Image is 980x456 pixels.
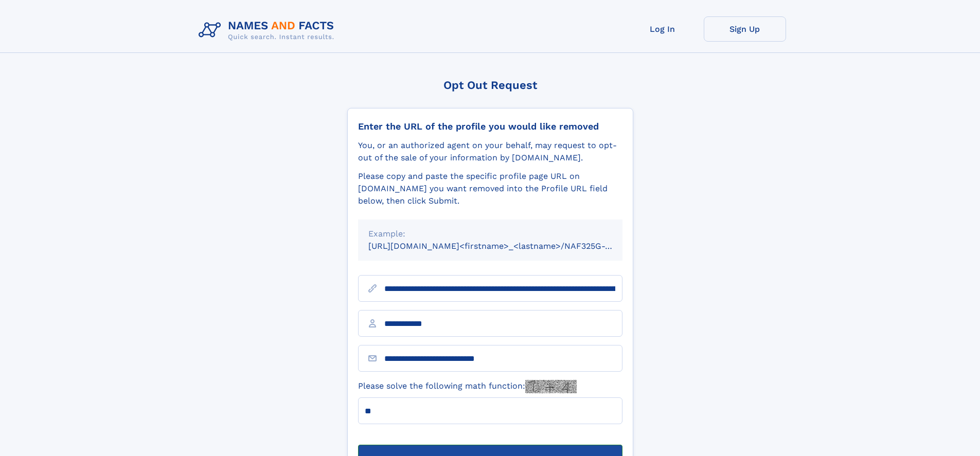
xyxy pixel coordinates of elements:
[621,16,704,42] a: Log In
[358,121,622,132] div: Enter the URL of the profile you would like removed
[358,170,622,207] div: Please copy and paste the specific profile page URL on [DOMAIN_NAME] you want removed into the Pr...
[368,228,612,240] div: Example:
[704,16,786,42] a: Sign Up
[194,16,343,44] img: Logo Names and Facts
[368,241,642,251] small: [URL][DOMAIN_NAME]<firstname>_<lastname>/NAF325G-xxxxxxxx
[347,79,633,92] div: Opt Out Request
[358,380,577,393] label: Please solve the following math function:
[358,139,622,164] div: You, or an authorized agent on your behalf, may request to opt-out of the sale of your informatio...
